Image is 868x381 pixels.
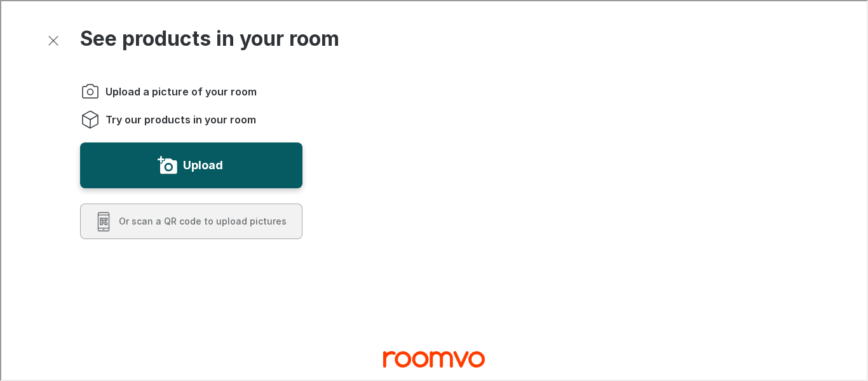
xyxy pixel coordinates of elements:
[41,28,64,51] button: Exit visualizer
[79,80,301,128] ol: Instructions
[104,111,255,125] span: Try our products in your room
[79,141,301,187] button: Upload a picture of your room
[79,202,301,238] button: Scan a QR code to upload pictures
[104,83,255,97] span: Upload a picture of your room
[182,154,222,174] label: Upload
[382,345,484,371] a: Visit James Erskine Interiors homepage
